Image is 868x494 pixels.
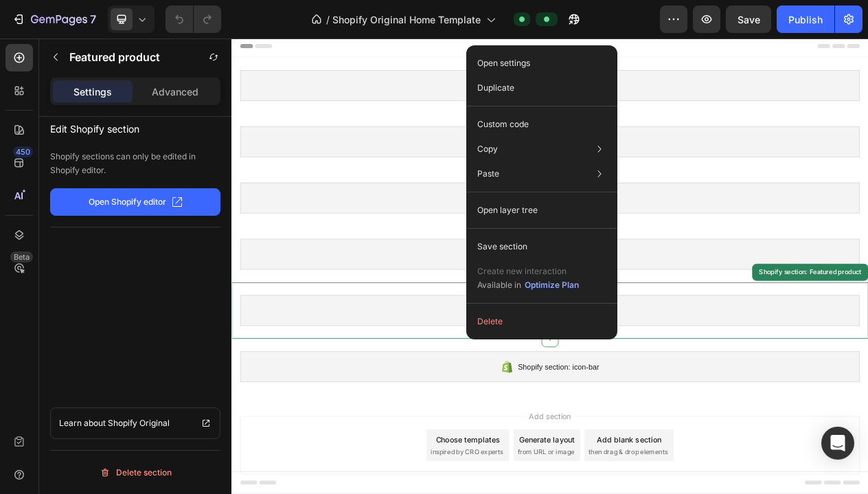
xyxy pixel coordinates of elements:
[401,53,445,69] span: Slideshow
[477,240,527,253] p: Save section
[477,143,498,155] p: Copy
[382,199,464,215] span: Featured collection
[231,38,868,494] iframe: Design area
[477,57,530,69] p: Open settings
[50,150,220,177] p: Shopify sections can only be edited in Shopify editor.
[472,309,612,334] button: Delete
[525,279,579,291] div: Optimize Plan
[13,146,33,157] div: 450
[821,427,854,460] div: Open Intercom Messenger
[50,188,220,216] button: Open Shopify editor
[332,12,481,27] span: Shopify Original Home Template
[354,271,492,288] span: Shopify section: horizontal-ticker
[477,265,580,278] p: Create new interaction
[59,416,106,430] p: Learn about
[152,85,198,99] p: Advanced
[477,168,499,180] p: Paste
[726,5,771,33] button: Save
[370,417,475,434] span: Shopify section: icon-bar
[89,196,166,208] p: Open Shopify editor
[326,12,330,27] span: /
[680,297,818,309] div: Shopify section: Featured product
[524,278,580,292] button: Optimize Plan
[108,416,170,430] p: Shopify Original
[788,12,823,27] div: Publish
[50,407,220,439] a: Learn about Shopify Original
[477,204,538,216] p: Open layer tree
[477,118,529,131] p: Custom code
[165,5,221,33] div: Undo/Redo
[90,11,96,27] p: 7
[50,462,220,484] button: Delete section
[393,126,453,142] span: Image banner
[738,14,760,25] span: Save
[387,344,460,361] span: Featured product
[477,280,521,290] span: Available in
[777,5,834,33] button: Publish
[69,49,160,65] p: Featured product
[100,464,172,481] div: Delete section
[10,251,33,262] div: Beta
[477,82,514,94] p: Duplicate
[73,85,112,99] p: Settings
[50,117,220,137] p: Edit Shopify section
[5,5,102,33] button: 7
